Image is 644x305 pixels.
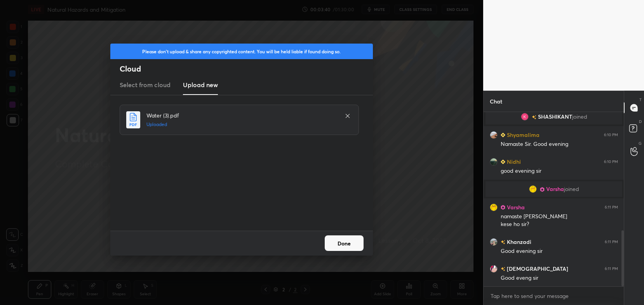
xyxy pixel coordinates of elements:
[484,112,624,287] div: grid
[505,265,568,273] h6: [DEMOGRAPHIC_DATA]
[501,240,505,244] img: no-rating-badge.077c3623.svg
[501,221,618,228] div: kese ho sir?
[501,133,505,137] img: Learner_Badge_beginner_1_8b307cf2a0.svg
[604,160,618,164] div: 6:10 PM
[605,205,618,210] div: 6:11 PM
[110,44,373,59] div: Please don't upload & share any copyrighted content. You will be held liable if found doing so.
[501,213,618,221] div: namaste [PERSON_NAME]
[520,113,528,121] img: a2062061d2e84e8a8ca5132253bf2fd5.jpg
[501,267,505,271] img: no-rating-badge.077c3623.svg
[639,97,642,103] p: T
[505,131,540,139] h6: Shyamalima
[538,114,572,120] span: SHASHIKANT
[540,187,544,192] img: Learner_Badge_pro_50a137713f.svg
[605,240,618,244] div: 6:11 PM
[505,203,525,211] h6: Varsha
[146,121,337,128] h5: Uploaded
[501,274,618,282] div: Good eveng sir
[546,186,564,192] span: Varsha
[529,185,536,193] img: cc3a349ab57643ecace3dc36d03998c8.jpg
[146,111,337,119] h4: Water (3).pdf
[505,238,531,246] h6: Khanzadi
[325,235,364,251] button: Done
[572,114,587,120] span: joined
[183,80,218,89] h3: Upload new
[490,238,498,246] img: bf38bb1412cc40a2a46a8526c0632013.jpg
[490,203,498,211] img: cc3a349ab57643ecace3dc36d03998c8.jpg
[484,91,508,112] p: Chat
[490,158,498,166] img: afa07d3c36e74aeeb0b1c9bbf26607b4.jpg
[501,140,618,148] div: Namaste Sir. Good evening
[501,160,505,164] img: Learner_Badge_beginner_1_8b307cf2a0.svg
[605,266,618,271] div: 6:11 PM
[501,247,618,255] div: Good evening sir
[490,265,498,273] img: beb1337472ab43f197a5d91c3ba77860.jpg
[564,186,579,192] span: joined
[639,119,642,124] p: D
[501,205,505,210] img: Learner_Badge_pro_50a137713f.svg
[604,133,618,137] div: 6:10 PM
[490,131,498,139] img: b717d4c772334cd7883e8195646e80b7.jpg
[639,140,642,146] p: G
[531,115,536,119] img: no-rating-badge.077c3623.svg
[120,64,373,74] h2: Cloud
[505,158,521,166] h6: Nidhi
[501,167,618,175] div: good evening sir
